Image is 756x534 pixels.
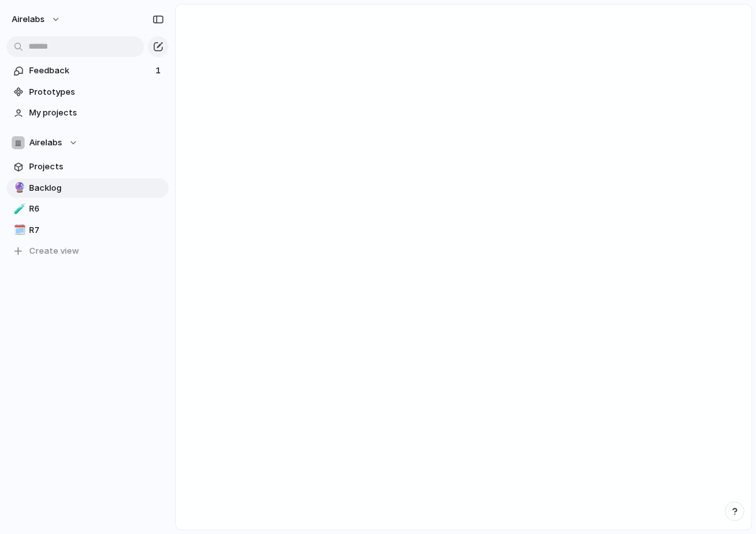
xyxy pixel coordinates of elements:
[6,133,169,152] button: Airelabs
[12,224,25,237] button: 🗓️
[6,199,169,219] a: 🧪R6
[12,13,45,26] span: airelabs
[29,224,164,237] span: R7
[12,182,25,195] button: 🔮
[29,245,79,258] span: Create view
[12,202,25,215] button: 🧪
[6,103,169,123] a: My projects
[29,136,62,149] span: Airelabs
[29,64,152,77] span: Feedback
[6,178,169,198] a: 🔮Backlog
[6,61,169,80] a: Feedback1
[6,82,169,102] a: Prototypes
[14,180,23,195] div: 🔮
[6,9,67,30] button: airelabs
[29,182,164,195] span: Backlog
[29,106,164,119] span: My projects
[29,202,164,215] span: R6
[29,86,164,99] span: Prototypes
[14,202,23,217] div: 🧪
[6,241,169,261] button: Create view
[14,223,23,237] div: 🗓️
[6,221,169,240] a: 🗓️R7
[29,160,164,173] span: Projects
[6,157,169,176] a: Projects
[156,64,163,77] span: 1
